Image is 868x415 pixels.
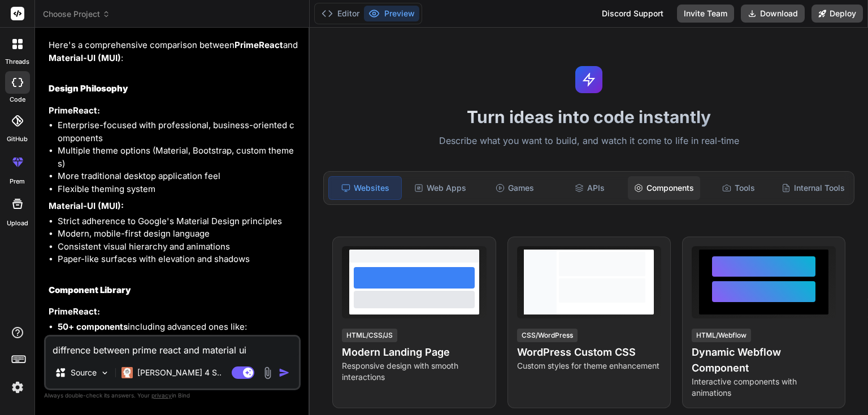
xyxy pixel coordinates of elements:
[137,367,222,378] p: [PERSON_NAME] 4 S..
[517,344,661,360] h4: WordPress Custom CSS
[317,6,364,21] button: Editor
[677,5,734,23] button: Invite Team
[404,176,476,200] div: Web Apps
[58,241,298,254] li: Consistent visual hierarchy and animations
[479,176,551,200] div: Games
[71,367,97,378] p: Source
[44,390,301,401] p: Always double-check its answers. Your in Bind
[811,5,863,23] button: Deploy
[58,228,298,241] li: Modern, mobile-first design language
[100,368,110,378] img: Pick Models
[49,39,298,64] p: Here's a comprehensive comparison between and :
[49,83,128,94] strong: Design Philosophy
[67,333,298,346] li: DataTable with virtual scrolling, filtering, sorting
[151,392,172,399] span: privacy
[58,215,298,228] li: Strict adherence to Google's Material Design principles
[43,8,110,20] span: Choose Project
[7,134,28,144] label: GitHub
[692,329,751,342] div: HTML/Webflow
[10,95,25,104] label: code
[517,360,661,372] p: Custom styles for theme enhancement
[49,285,131,295] strong: Component Library
[328,176,402,200] div: Websites
[49,306,100,317] strong: PrimeReact:
[49,200,124,211] strong: Material-UI (MUI):
[553,176,626,200] div: APIs
[517,329,578,342] div: CSS/WordPress
[261,366,274,379] img: attachment
[595,5,670,23] div: Discord Support
[58,145,298,170] li: Multiple theme options (Material, Bootstrap, custom themes)
[49,53,121,63] strong: Material-UI (MUI)
[58,119,298,145] li: Enterprise-focused with professional, business-oriented components
[777,176,849,200] div: Internal Tools
[49,105,100,116] strong: PrimeReact:
[7,219,28,228] label: Upload
[316,134,861,148] p: Describe what you want to build, and watch it come to life in real-time
[692,376,836,399] p: Interactive components with animations
[58,170,298,183] li: More traditional desktop application feel
[10,177,25,186] label: prem
[8,378,27,397] img: settings
[342,360,486,383] p: Responsive design with smooth interactions
[279,367,290,378] img: icon
[58,183,298,196] li: Flexible theming system
[121,367,133,378] img: Claude 4 Sonnet
[342,344,486,360] h4: Modern Landing Page
[342,329,397,342] div: HTML/CSS/JS
[58,321,128,332] strong: 50+ components
[5,57,29,67] label: threads
[316,107,861,127] h1: Turn ideas into code instantly
[58,253,298,266] li: Paper-like surfaces with elevation and shadows
[364,6,419,21] button: Preview
[702,176,775,200] div: Tools
[58,321,298,397] li: including advanced ones like:
[235,40,283,50] strong: PrimeReact
[741,5,805,23] button: Download
[628,176,700,200] div: Components
[692,344,836,376] h4: Dynamic Webflow Component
